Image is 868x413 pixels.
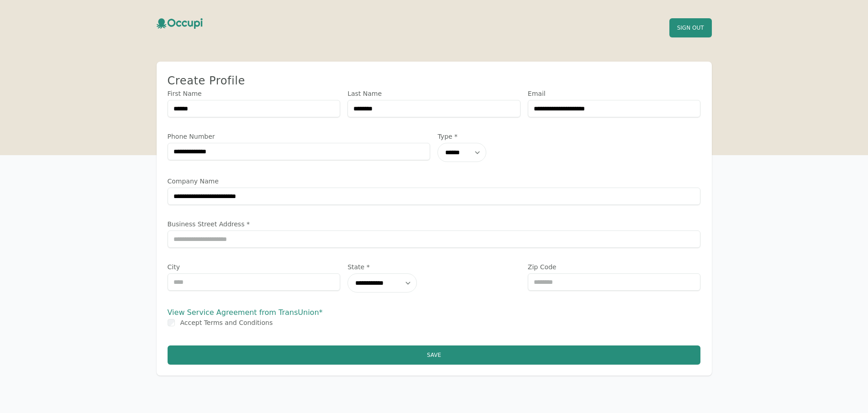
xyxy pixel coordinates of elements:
[528,89,701,98] label: Email
[168,74,245,87] span: Create Profile
[168,132,431,141] label: Phone Number
[168,89,341,98] label: First Name
[168,177,701,186] label: Company Name
[528,262,701,272] label: Zip Code
[669,18,712,37] button: Sign Out
[168,220,701,229] label: Business Street Address *
[347,262,521,272] label: State *
[347,89,521,98] label: Last Name
[168,262,341,272] label: City
[168,308,323,317] a: View Service Agreement from TransUnion*
[437,132,565,141] label: Type *
[168,345,701,365] button: Save
[180,319,273,326] label: Accept Terms and Conditions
